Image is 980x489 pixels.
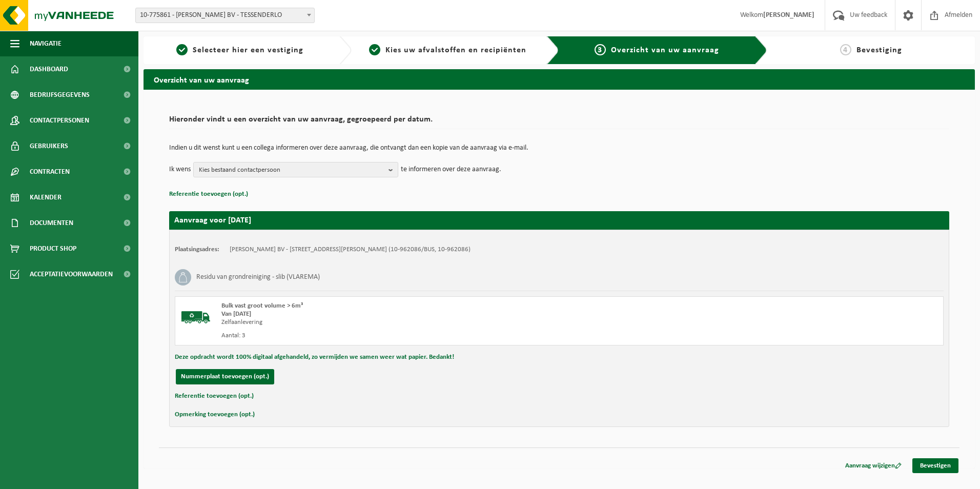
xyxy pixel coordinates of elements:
[30,236,76,261] span: Product Shop
[369,44,380,55] span: 2
[144,69,975,89] h2: Overzicht van uw aanvraag
[30,210,73,236] span: Documenten
[30,133,68,159] span: Gebruikers
[30,31,62,56] span: Navigatie
[169,162,191,177] p: Ik wens
[30,185,62,210] span: Kalender
[30,261,113,287] span: Acceptatievoorwaarden
[169,115,949,129] h2: Hieronder vindt u een overzicht van uw aanvraag, gegroepeerd per datum.
[30,56,68,82] span: Dashboard
[838,458,909,473] a: Aanvraag wijzigen
[912,458,958,473] a: Bevestigen
[856,46,902,54] span: Bevestiging
[611,46,719,54] span: Overzicht van uw aanvraag
[175,351,454,364] button: Deze opdracht wordt 100% digitaal afgehandeld, zo vermijden we samen weer wat papier. Bedankt!
[135,8,315,23] span: 10-775861 - YVES MAES BV - TESSENDERLO
[401,162,501,177] p: te informeren over deze aanvraag.
[196,269,320,286] h3: Residu van grondreiniging - slib (VLAREMA)
[30,159,70,185] span: Contracten
[221,311,251,317] strong: Van [DATE]
[174,216,251,225] strong: Aanvraag voor [DATE]
[30,108,89,133] span: Contactpersonen
[30,82,90,108] span: Bedrijfsgegevens
[149,44,331,56] a: 1Selecteer hier een vestiging
[193,46,303,54] span: Selecteer hier een vestiging
[221,302,303,309] span: Bulk vast groot volume > 6m³
[230,246,471,254] td: [PERSON_NAME] BV - [STREET_ADDRESS][PERSON_NAME] (10-962086/BUS, 10-962086)
[840,44,851,55] span: 4
[175,390,254,403] button: Referentie toevoegen (opt.)
[357,44,539,56] a: 2Kies uw afvalstoffen en recipiënten
[221,332,600,340] div: Aantal: 3
[175,408,255,421] button: Opmerking toevoegen (opt.)
[180,302,211,333] img: BL-SO-LV.png
[169,145,949,152] p: Indien u dit wenst kunt u een collega informeren over deze aanvraag, die ontvangt dan een kopie v...
[136,8,314,23] span: 10-775861 - YVES MAES BV - TESSENDERLO
[176,44,188,55] span: 1
[763,11,814,19] strong: [PERSON_NAME]
[193,162,398,177] button: Kies bestaand contactpersoon
[595,44,606,55] span: 3
[385,46,526,54] span: Kies uw afvalstoffen en recipiënten
[169,188,248,201] button: Referentie toevoegen (opt.)
[176,369,274,384] button: Nummerplaat toevoegen (opt.)
[221,318,600,327] div: Zelfaanlevering
[199,162,384,178] span: Kies bestaand contactpersoon
[175,246,219,253] strong: Plaatsingsadres:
